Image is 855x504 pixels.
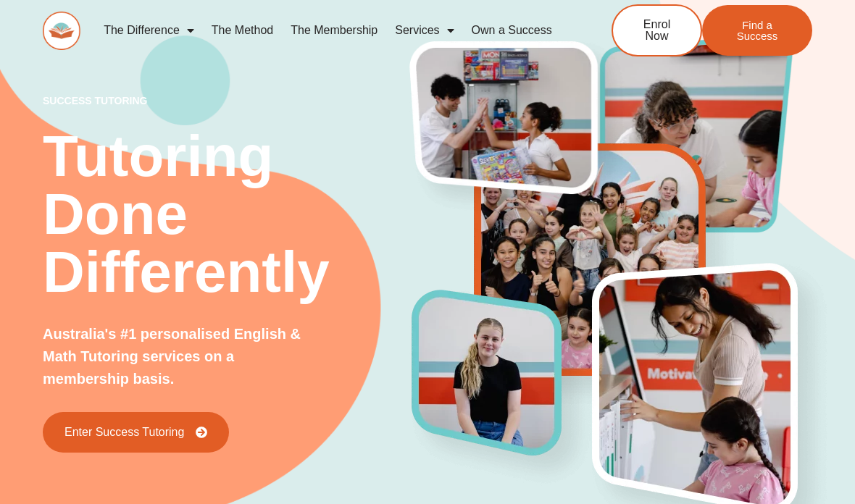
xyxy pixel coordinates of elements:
[43,412,229,453] a: Enter Success Tutoring
[282,14,386,47] a: The Membership
[43,323,312,390] p: Australia's #1 personalised English & Math Tutoring services on a membership basis.
[95,14,203,47] a: The Difference
[43,127,412,301] h2: Tutoring Done Differently
[702,5,812,56] a: Find a Success
[64,427,184,438] span: Enter Success Tutoring
[386,14,462,47] a: Services
[43,96,412,106] p: success tutoring
[95,14,567,47] nav: Menu
[612,4,702,56] a: Enrol Now
[635,19,679,42] span: Enrol Now
[203,14,282,47] a: The Method
[463,14,561,47] a: Own a Success
[724,20,791,41] span: Find a Success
